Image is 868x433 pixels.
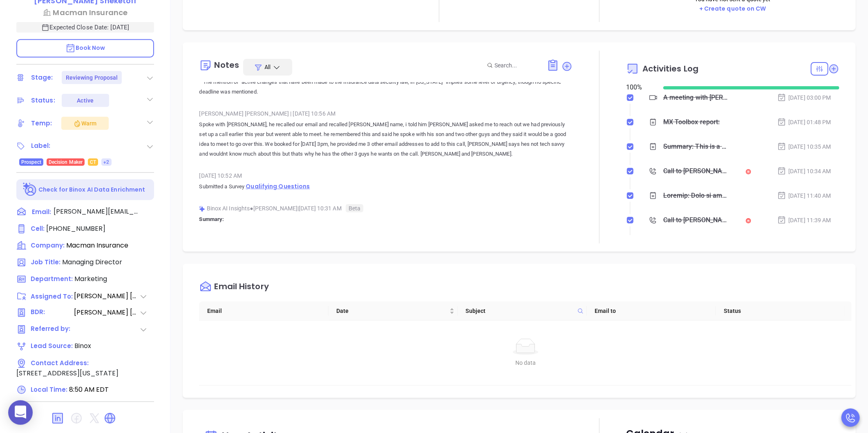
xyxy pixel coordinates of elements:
button: + Create quote on CW [697,4,769,13]
span: [PERSON_NAME][EMAIL_ADDRESS][DOMAIN_NAME] [54,207,139,216]
a: + Create quote on CW [699,4,766,13]
th: Date [329,301,458,321]
div: Summary: This is a phone call between [PERSON_NAME] from [GEOGRAPHIC_DATA] and [PERSON_NAME]. [PE... [663,141,728,153]
span: Book Now [65,44,105,52]
span: Activities Log [642,65,698,73]
th: Email [199,301,328,321]
div: [DATE] 10:35 AM [777,142,831,151]
span: Company: [31,241,65,250]
div: [DATE] 01:48 PM [777,118,831,127]
div: 100 % [626,83,653,92]
div: [DATE] 11:40 AM [777,191,831,200]
span: Local Time: [31,385,67,394]
div: Call to [PERSON_NAME] [663,165,728,177]
span: [PHONE_NUMBER] [46,224,105,233]
div: MX Toolbox report: [663,116,720,128]
p: Expected Close Date: [DATE] [16,22,154,33]
span: [PERSON_NAME] [PERSON_NAME] [74,291,139,301]
div: Call to [PERSON_NAME] [663,214,728,226]
th: Status [716,301,845,321]
span: Cell : [31,224,45,233]
span: Macman Insurance [66,241,128,250]
span: CT [90,158,96,167]
span: [PERSON_NAME] [PERSON_NAME] [74,308,139,318]
p: Spoke with [PERSON_NAME], he recalled our email and recalled [PERSON_NAME] name, i told him [PERS... [199,120,573,159]
span: Referred by: [31,324,73,335]
span: Qualifying Questions [246,182,310,190]
span: Prospect [21,158,41,167]
span: +2 [103,158,109,167]
b: Summary: [199,216,224,222]
div: Status: [31,94,55,107]
p: Submitted a Survey [199,182,573,192]
span: Beta [346,204,363,212]
div: [DATE] 10:34 AM [777,167,831,176]
span: [STREET_ADDRESS][US_STATE] [16,368,119,378]
span: Decision Maker [49,158,83,167]
div: Active [77,94,94,107]
span: All [264,63,271,71]
div: Binox AI Insights [PERSON_NAME] | [DATE] 10:31 AM [199,202,573,214]
span: | [290,110,291,117]
div: Warm [73,118,96,128]
div: Notes [214,61,239,69]
div: A meeting with [PERSON_NAME] has been scheduled - [PERSON_NAME] [663,92,728,104]
div: Email History [214,282,268,293]
span: Marketing [74,274,107,283]
img: svg%3e [199,206,205,212]
div: Stage: [31,71,53,84]
span: Date [337,306,448,315]
div: Label: [31,140,51,152]
span: Managing Director [62,257,122,267]
span: 8:50 AM EDT [69,385,109,394]
div: Loremip: Dolo si am consectet adipiscin elitsed doe Temporin Utlaboree Doloremagn. Al enimadmi ve... [663,190,728,202]
p: Check for Binox AI Data Enrichment [38,185,145,194]
span: Department: [31,275,73,283]
span: Subject [466,306,574,315]
span: Contact Address: [31,359,89,367]
div: [DATE] 11:39 AM [777,216,831,225]
div: [PERSON_NAME] [PERSON_NAME] [DATE] 10:56 AM [199,107,573,120]
a: Macman Insurance [16,7,154,18]
div: No data [206,358,845,367]
div: Temp: [31,117,52,129]
p: This is an automated phone greeting for Macmahan Insurance Associates. It states that calls are r... [199,224,573,254]
span: Binox [74,341,91,350]
div: Reviewing Proposal [66,71,118,84]
span: Email: [32,207,51,217]
img: Ai-Enrich-DaqCidB-.svg [23,183,37,197]
span: Job Title: [31,258,60,266]
span: ● [250,205,253,212]
div: [DATE] 03:00 PM [777,93,831,102]
th: Email to [587,301,716,321]
span: Lead Source: [31,341,73,350]
input: Search... [494,61,538,70]
span: Assigned To: [31,292,73,301]
span: BDR: [31,308,73,318]
div: [DATE] 10:52 AM [199,170,573,182]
